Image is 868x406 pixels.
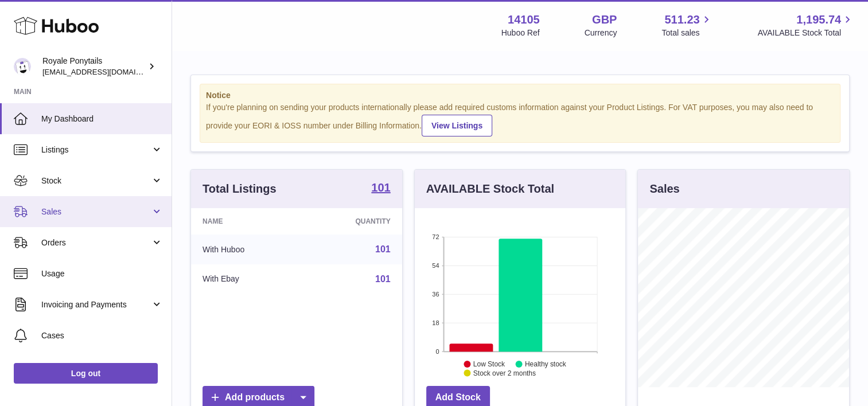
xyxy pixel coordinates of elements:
text: Healthy stock [525,360,567,368]
th: Name [191,208,302,235]
span: 511.23 [664,12,699,28]
a: 101 [375,274,391,284]
text: 54 [432,262,439,269]
span: Invoicing and Payments [41,299,151,310]
h3: Sales [649,181,679,197]
span: Orders [41,237,151,248]
text: 18 [432,319,439,326]
img: qphill92@gmail.com [14,58,31,75]
span: Cases [41,330,163,341]
text: Low Stock [473,360,505,368]
span: Sales [41,206,151,217]
th: Quantity [302,208,402,235]
span: AVAILABLE Stock Total [757,28,854,38]
a: Log out [14,363,158,384]
a: 101 [371,182,390,196]
td: With Huboo [191,235,302,264]
span: 1,195.74 [796,12,841,28]
strong: 101 [371,182,390,193]
a: View Listings [422,115,492,136]
text: 0 [435,348,439,355]
a: 1,195.74 AVAILABLE Stock Total [757,12,854,38]
text: 72 [432,233,439,240]
text: 36 [432,291,439,298]
span: Stock [41,175,151,186]
strong: Notice [206,90,834,101]
a: 101 [375,244,391,254]
span: Usage [41,268,163,279]
h3: Total Listings [203,181,277,197]
div: Currency [585,28,617,38]
h3: AVAILABLE Stock Total [426,181,554,197]
td: With Ebay [191,264,302,294]
div: If you're planning on sending your products internationally please add required customs informati... [206,102,834,136]
span: Total sales [661,28,713,38]
span: [EMAIL_ADDRESS][DOMAIN_NAME] [42,67,169,76]
a: 511.23 Total sales [661,12,713,38]
strong: GBP [592,12,617,28]
div: Huboo Ref [501,28,540,38]
span: Listings [41,145,151,155]
text: Stock over 2 months [473,369,536,377]
div: Royale Ponytails [42,56,146,77]
strong: 14105 [508,12,540,28]
span: My Dashboard [41,114,163,124]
